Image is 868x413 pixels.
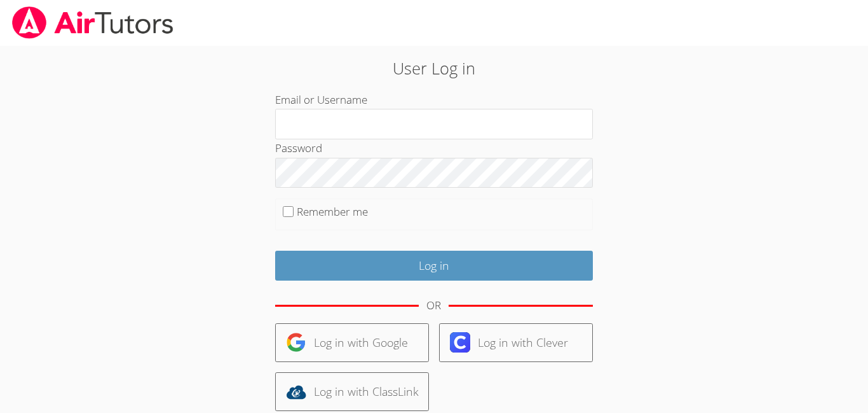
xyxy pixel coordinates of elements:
img: classlink-logo-d6bb404cc1216ec64c9a2012d9dc4662098be43eaf13dc465df04b49fa7ab582.svg [286,382,306,402]
label: Remember me [297,204,368,219]
a: Log in with Google [275,323,429,362]
label: Password [275,141,322,155]
img: google-logo-50288ca7cdecda66e5e0955fdab243c47b7ad437acaf1139b6f446037453330a.svg [286,332,306,353]
img: clever-logo-6eab21bc6e7a338710f1a6ff85c0baf02591cd810cc4098c63d3a4b26e2feb20.svg [450,332,470,353]
img: airtutors_banner-c4298cdbf04f3fff15de1276eac7730deb9818008684d7c2e4769d2f7ddbe033.png [11,6,175,39]
div: OR [426,297,441,315]
h2: User Log in [200,56,668,80]
a: Log in with ClassLink [275,372,429,411]
label: Email or Username [275,92,367,107]
a: Log in with Clever [439,323,593,362]
input: Log in [275,251,593,281]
